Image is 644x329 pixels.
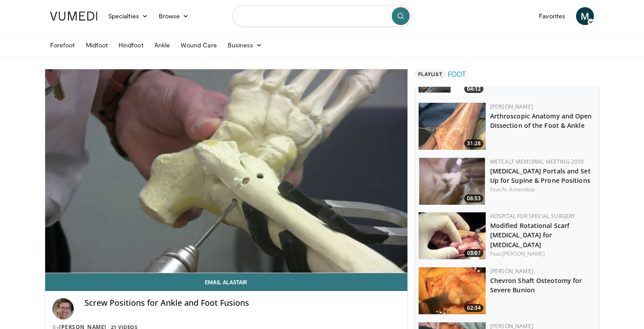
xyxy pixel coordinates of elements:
[149,36,175,54] a: Ankle
[419,158,486,205] a: 08:53
[490,103,533,110] a: [PERSON_NAME]
[153,7,195,25] a: Browse
[490,167,591,185] a: [MEDICAL_DATA] Portals and Set Up for Supine & Prone Positions
[419,212,486,259] a: 03:07
[85,298,400,308] h4: Screw Positions for Ankle and Foot Fusions
[45,36,80,54] a: Forefoot
[464,194,483,202] span: 08:53
[233,5,411,27] input: Search topics, interventions
[45,69,407,273] video-js: Video Player
[490,212,576,220] a: Hospital for Special Surgery
[419,212,486,259] img: Scarf_Osteotomy_100005158_3.jpg.150x105_q85_crop-smart_upscale.jpg
[80,36,114,54] a: Midfoot
[175,36,222,54] a: Wound Care
[419,267,486,314] img: sanhudo_chevron_3.png.150x105_q85_crop-smart_upscale.jpg
[534,7,571,25] a: Favorites
[464,139,483,148] span: 31:28
[464,304,483,312] span: 02:34
[45,273,407,291] a: Email Alastair
[52,298,74,320] img: Avatar
[415,70,446,79] span: Playlist
[490,221,570,249] a: Modified Rotational Scarf [MEDICAL_DATA] for [MEDICAL_DATA]
[419,103,486,150] a: 31:28
[490,158,584,165] a: Metcalf Memorial Meeting 2010
[502,186,535,193] a: N. Amendola
[464,249,483,257] span: 03:07
[490,250,595,258] div: Feat.
[50,12,97,21] img: VuMedi Logo
[419,158,486,205] img: amend3_3.png.150x105_q85_crop-smart_upscale.jpg
[490,186,595,194] div: Feat.
[222,36,268,54] a: Business
[448,69,466,80] a: FOOT
[490,276,582,294] a: Chevron Shaft Osteotomy for Severe Bunion
[419,267,486,314] a: 02:34
[464,85,483,93] span: 04:12
[490,267,533,275] a: [PERSON_NAME]
[576,7,594,25] a: M
[113,36,149,54] a: Hindfoot
[419,103,486,150] img: widescreen_open_anatomy_100000664_3.jpg.150x105_q85_crop-smart_upscale.jpg
[103,7,153,25] a: Specialties
[502,250,545,257] a: [PERSON_NAME]
[490,112,592,130] a: Arthroscopic Anatomy and Open Dissection of the Foot & Ankle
